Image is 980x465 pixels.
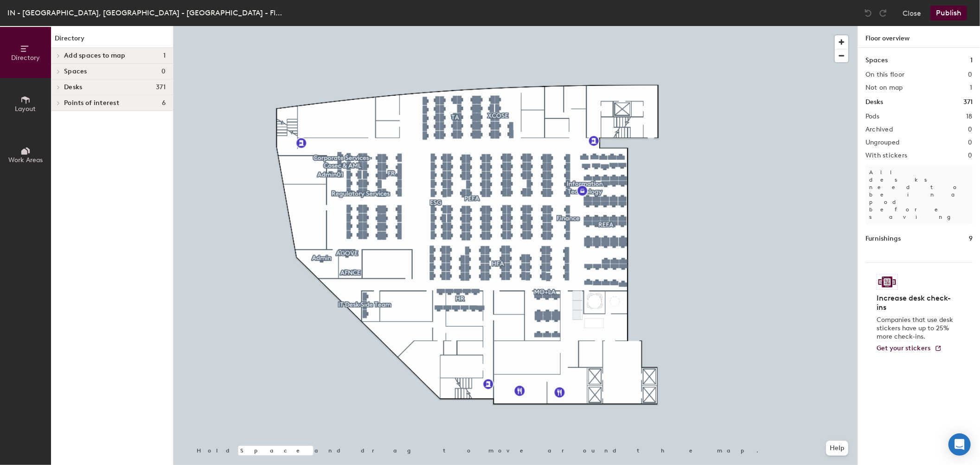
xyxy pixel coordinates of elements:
[903,6,921,20] button: Close
[156,84,166,91] span: 371
[865,234,901,244] h1: Furnishings
[865,152,908,159] h2: With stickers
[968,152,973,159] h2: 0
[877,294,956,312] h4: Increase desk check-ins
[877,344,931,352] span: Get your stickers
[970,55,973,65] h1: 1
[930,6,967,20] button: Publish
[865,55,888,65] h1: Spaces
[968,71,973,79] h2: 0
[163,52,166,59] span: 1
[865,165,973,224] p: All desks need to be in a pod before saving
[161,68,166,75] span: 0
[865,71,905,79] h2: On this floor
[864,8,873,18] img: Undo
[865,84,903,92] h2: Not on map
[8,156,43,164] span: Work Areas
[865,139,900,146] h2: Ungrouped
[969,234,973,244] h1: 9
[877,316,956,341] p: Companies that use desk stickers have up to 25% more check-ins.
[64,52,126,59] span: Add spaces to map
[7,7,286,19] div: IN - [GEOGRAPHIC_DATA], [GEOGRAPHIC_DATA] - [GEOGRAPHIC_DATA] - Floor 11
[968,139,973,146] h2: 0
[64,99,119,107] span: Points of interest
[51,33,173,48] h1: Directory
[877,274,898,290] img: Sticker logo
[865,97,883,107] h1: Desks
[826,441,848,456] button: Help
[948,433,971,456] div: Open Intercom Messenger
[865,126,893,133] h2: Archived
[966,113,973,120] h2: 18
[858,26,980,48] h1: Floor overview
[878,8,888,18] img: Redo
[15,105,36,113] span: Layout
[963,97,973,107] h1: 371
[877,345,942,353] a: Get your stickers
[968,126,973,133] h2: 0
[162,99,166,107] span: 6
[64,84,82,91] span: Desks
[11,54,40,62] span: Directory
[865,113,879,120] h2: Pods
[970,84,973,92] h2: 1
[64,68,87,75] span: Spaces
